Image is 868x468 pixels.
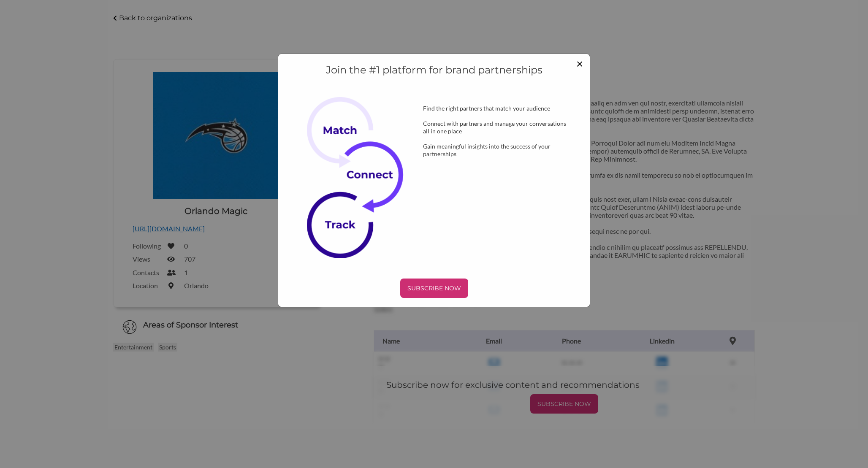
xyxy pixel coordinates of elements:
img: Subscribe Now Image [307,97,417,258]
span: × [576,56,583,70]
button: Close modal [576,57,583,69]
div: Find the right partners that match your audience [410,105,581,112]
h4: Join the #1 platform for brand partnerships [287,63,581,77]
a: SUBSCRIBE NOW [287,279,581,298]
div: Gain meaningful insights into the success of your partnerships [410,143,581,158]
p: SUBSCRIBE NOW [404,282,465,295]
div: Connect with partners and manage your conversations all in one place [410,120,581,135]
